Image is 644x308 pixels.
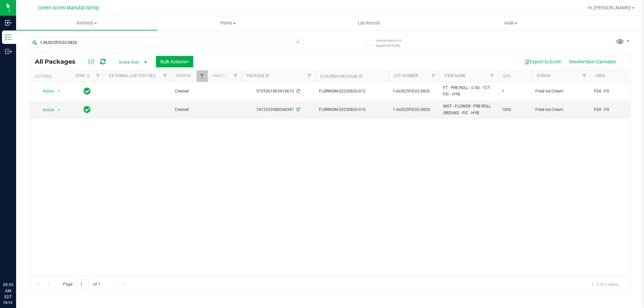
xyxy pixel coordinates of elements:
[109,73,162,78] a: External Lab Test Result
[197,70,208,82] a: Filter
[5,34,12,41] inline-svg: Inventory
[175,88,204,95] span: Created
[175,107,204,113] span: Created
[240,88,316,95] div: 5705361803419615
[16,16,157,30] a: Inventory
[393,107,435,113] span: 1-AUG25FIC02-0826
[77,279,89,290] input: 1
[157,16,299,30] a: Plants
[230,70,241,82] a: Filter
[579,70,590,82] a: Filter
[393,88,435,95] span: 1-AUG25FIC02-0826
[160,59,189,64] span: Bulk Actions
[588,5,631,10] span: Hi, [PERSON_NAME]!
[7,254,27,274] iframe: Resource center
[38,5,99,11] span: Green Acres Manufacturing
[84,105,91,114] span: In Sync
[16,20,157,26] span: Inventory
[296,38,300,46] span: Clear
[594,107,636,113] span: F04 - FG
[502,88,527,95] span: 1
[319,88,385,95] span: FLSRWGM-20250826-012
[440,16,581,30] a: Audit
[240,107,316,113] div: 7415323588568347
[35,74,67,79] div: Actions
[5,19,12,26] inline-svg: Inbound
[55,86,63,96] span: select
[37,86,55,96] span: Action
[55,105,63,115] span: select
[299,16,440,30] a: Lab Results
[57,279,106,290] span: Page of 1
[304,70,315,82] a: Filter
[394,73,418,78] a: Lot Number
[160,70,171,82] a: Filter
[3,282,13,300] p: 09:55 AM EDT
[3,300,13,305] p: 08/26
[376,38,409,48] span: Include items not tagged for facility
[520,56,565,67] button: Export to Excel
[75,73,101,78] a: Sync Status
[176,73,191,78] a: Status
[296,107,300,112] span: Sync from Compliance System
[30,38,304,48] input: Search Package ID, Item Name, SKU, Lot or Part Number...
[594,88,636,95] span: F04 - FG
[319,107,385,113] span: FLSRWGM-20250826-010
[586,279,624,289] span: 1 - 2 of 2 items
[158,20,298,26] span: Plants
[156,56,193,67] button: Bulk Actions
[349,20,389,26] span: Lab Results
[535,107,586,113] span: Fried Ice Cream
[296,89,300,94] span: Sync from Compliance System
[444,73,466,78] a: Item Name
[537,73,550,78] a: Strain
[20,253,28,261] iframe: Resource center unread badge
[84,86,91,96] span: In Sync
[535,88,586,95] span: Fried Ice Cream
[208,70,241,82] th: Has COA
[443,85,494,98] span: FT - PRE-ROLL - 0.5G - 1CT - FIC - HYB
[35,58,82,65] span: All Packages
[487,70,498,82] a: Filter
[428,70,439,82] a: Filter
[503,74,511,79] a: Qty
[443,103,494,116] span: WGT - FLOWER - PRE-ROLL GROUND - FIC - HYB
[320,74,363,79] a: Flourish Package ID
[502,107,527,113] span: 1000
[247,73,269,78] a: Package ID
[37,105,55,115] span: Action
[595,73,605,78] a: Area
[93,70,104,82] a: Filter
[565,56,620,67] button: Receive Non-Cannabis
[440,20,581,26] span: Audit
[5,48,12,55] inline-svg: Outbound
